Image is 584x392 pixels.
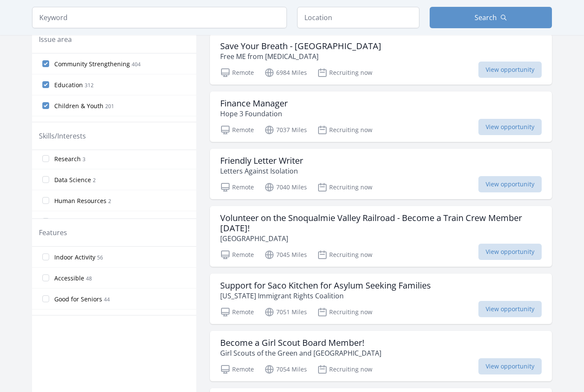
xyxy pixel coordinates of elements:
span: Search [475,12,497,23]
p: Girl Scouts of the Green and [GEOGRAPHIC_DATA] [220,348,381,358]
legend: Issue area [39,34,72,44]
input: Human Resources 2 [42,197,49,204]
span: 3 [83,156,86,163]
p: Remote [220,250,254,260]
p: 7040 Miles [264,182,307,192]
span: View opportunity [478,176,542,192]
span: View opportunity [478,119,542,135]
p: Remote [220,307,254,317]
span: 404 [132,61,141,68]
p: 7045 Miles [264,250,307,260]
legend: Skills/Interests [39,131,86,141]
input: Research 3 [42,155,49,162]
a: Volunteer on the Snoqualmie Valley Railroad - Become a Train Crew Member [DATE]! [GEOGRAPHIC_DATA... [210,206,552,267]
span: Indoor Activity [54,253,95,262]
p: Recruiting now [317,182,372,192]
p: [US_STATE] Immigrant Rights Coalition [220,291,431,301]
p: 6984 Miles [264,68,307,78]
h3: Finance Manager [220,98,288,109]
button: Search [430,7,552,28]
input: Children & Youth 201 [42,102,49,109]
span: Good for Seniors [54,295,102,304]
h3: Volunteer on the Snoqualmie Valley Railroad - Become a Train Crew Member [DATE]! [220,213,542,233]
span: View opportunity [478,358,542,374]
p: Remote [220,68,254,78]
p: Recruiting now [317,125,372,135]
span: 312 [85,82,94,89]
span: 2 [108,197,111,205]
legend: Features [39,227,67,238]
span: 44 [104,296,110,303]
h3: Save Your Breath - [GEOGRAPHIC_DATA] [220,41,381,51]
span: Accessible [54,274,84,283]
input: Accessible 48 [42,274,49,281]
input: Facilitation 1 [42,218,49,225]
span: 48 [86,275,92,282]
p: [GEOGRAPHIC_DATA] [220,233,542,244]
span: Education [54,81,83,89]
p: Free ME from [MEDICAL_DATA] [220,51,381,62]
p: 7037 Miles [264,125,307,135]
span: View opportunity [478,301,542,317]
a: Friendly Letter Writer Letters Against Isolation Remote 7040 Miles Recruiting now View opportunity [210,149,552,199]
p: Letters Against Isolation [220,166,303,176]
span: Data Science [54,176,91,184]
p: Recruiting now [317,68,372,78]
span: 56 [97,254,103,261]
input: Keyword [32,7,287,28]
p: Remote [220,364,254,374]
input: Data Science 2 [42,176,49,183]
a: Support for Saco Kitchen for Asylum Seeking Families [US_STATE] Immigrant Rights Coalition Remote... [210,274,552,324]
p: 7051 Miles [264,307,307,317]
span: View opportunity [478,244,542,260]
span: Community Strengthening [54,60,130,68]
p: Remote [220,182,254,192]
p: Recruiting now [317,364,372,374]
h3: Support for Saco Kitchen for Asylum Seeking Families [220,280,431,291]
p: Recruiting now [317,307,372,317]
input: Community Strengthening 404 [42,60,49,67]
p: 7054 Miles [264,364,307,374]
h3: Friendly Letter Writer [220,156,303,166]
span: View opportunity [478,62,542,78]
input: Good for Seniors 44 [42,295,49,302]
span: 201 [105,103,114,110]
a: Become a Girl Scout Board Member! Girl Scouts of the Green and [GEOGRAPHIC_DATA] Remote 7054 Mile... [210,331,552,381]
p: Hope 3 Foundation [220,109,288,119]
h3: Become a Girl Scout Board Member! [220,338,381,348]
span: Human Resources [54,197,106,205]
span: Research [54,155,81,163]
a: Finance Manager Hope 3 Foundation Remote 7037 Miles Recruiting now View opportunity [210,91,552,142]
input: Education 312 [42,81,49,88]
input: Location [297,7,419,28]
span: Facilitation [54,218,86,226]
input: Indoor Activity 56 [42,253,49,260]
p: Remote [220,125,254,135]
span: Children & Youth [54,102,103,110]
p: Recruiting now [317,250,372,260]
span: 2 [93,177,96,184]
a: Save Your Breath - [GEOGRAPHIC_DATA] Free ME from [MEDICAL_DATA] Remote 6984 Miles Recruiting now... [210,34,552,85]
